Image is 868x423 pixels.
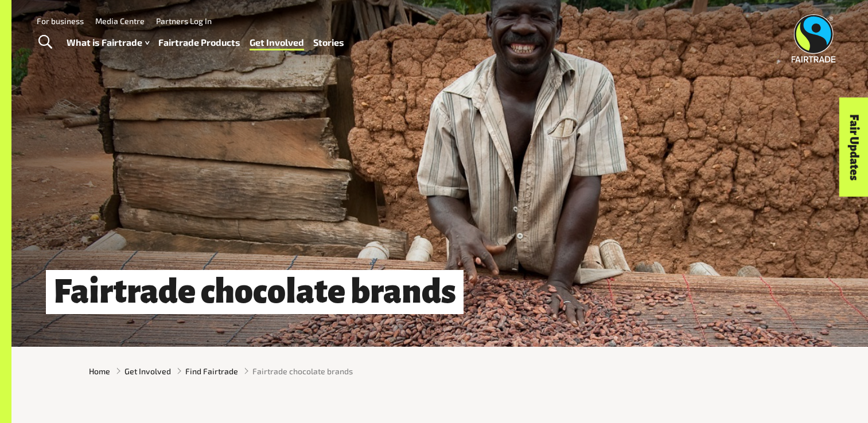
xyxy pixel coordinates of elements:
a: Fairtrade Products [158,34,240,51]
a: What is Fairtrade [67,34,149,51]
a: Stories [313,34,344,51]
h1: Fairtrade chocolate brands [46,270,464,314]
a: Get Involved [124,365,171,377]
a: Find Fairtrade [185,365,238,377]
a: Toggle Search [31,28,59,57]
a: Get Involved [250,34,304,51]
span: Fairtrade chocolate brands [252,365,353,377]
a: Home [89,365,110,377]
a: Media Centre [95,16,145,26]
img: Fairtrade Australia New Zealand logo [792,14,836,62]
a: Partners Log In [156,16,212,26]
a: For business [37,16,84,26]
